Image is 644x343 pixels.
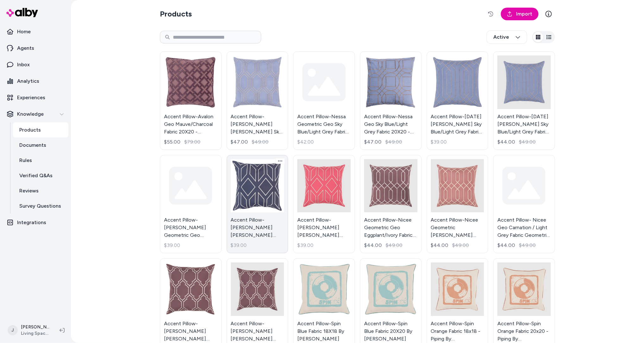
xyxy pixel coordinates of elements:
[493,155,555,254] a: Accent Pillow- Nicee Geo Carnation / Light Grey Fabric Geometric 20X20 By Surya$44.00$49.00
[19,141,46,149] p: Documents
[13,153,68,168] a: Rules
[3,41,68,56] a: Agents
[13,168,68,183] a: Verified Q&As
[21,324,49,330] p: [PERSON_NAME]
[501,8,539,20] a: Import
[13,183,68,198] a: Reviews
[3,57,68,72] a: Inbox
[360,51,422,150] a: Accent Pillow-Nessa Geo Sky Blue/Light Grey Fabric 20X20 - Geometric By SuryaAccent Pillow-Nessa ...
[360,155,422,254] a: Accent Pillow-Nicee Geometric Geo Eggplant/Ivory Fabric 20x20 By SuryaAccent Pillow-Nicee Geometr...
[17,28,31,36] p: Home
[17,110,44,118] p: Knowledge
[19,172,53,179] p: Verified Q&As
[293,155,355,254] a: Accent Pillow- Nora Geo Carnation / Light Grey Fabric Geometric 18X18 By SuryaAccent Pillow- [PER...
[13,122,68,138] a: Products
[3,74,68,89] a: Analytics
[17,77,39,85] p: Analytics
[19,202,61,210] p: Survey Questions
[493,51,555,150] a: Accent Pillow-Noel Geo Sky Blue/Light Grey Fabric Geometric 20x20 By SuryaAccent Pillow-[DATE][PE...
[293,51,355,150] a: Accent Pillow-Nessa Geometric Geo Sky Blue/Light Grey Fabric 18X18 By Surya$42.00
[6,8,38,17] img: alby Logo
[4,320,54,340] button: J[PERSON_NAME]Living Spaces
[516,10,532,18] span: Import
[160,155,222,254] a: Accent Pillow-[PERSON_NAME] Geometric Geo Eggplant/Ivory Fabric 18X18 By Surya$39.00
[13,198,68,214] a: Survey Questions
[8,325,18,335] span: J
[3,24,68,39] a: Home
[17,219,46,226] p: Integrations
[17,94,45,101] p: Experiences
[227,155,288,254] a: Accent Pillow-Nora Geo Fabric Eggplant/Ivory 18X18 - Geometric By SuryaAccent Pillow-[PERSON_NAME...
[160,9,192,19] h2: Products
[427,155,489,254] a: Accent Pillow-Nicee Geometric Geo Rose Beige Fabric 20x20 By SuryaAccent Pillow-Nicee Geometric [...
[19,157,32,164] p: Rules
[3,90,68,105] a: Experiences
[21,330,49,337] span: Living Spaces
[3,107,68,122] button: Knowledge
[3,215,68,230] a: Integrations
[19,187,39,195] p: Reviews
[227,51,288,150] a: Accent Pillow-Natalie Geo Sky Blue/Light Grey Fabric 20X20 - Geometric By SuryaAccent Pillow-[PER...
[160,51,222,150] a: Accent Pillow-Avalon Geo Mauve/Charcoal Fabric 20X20 - Geometric By SuryaAccent Pillow-Avalon Geo...
[13,138,68,153] a: Documents
[19,126,41,134] p: Products
[17,44,34,52] p: Agents
[487,30,527,44] button: Active
[17,61,30,68] p: Inbox
[427,51,489,150] a: Accent Pillow-Noel Geo Sky Blue/Light Grey Fabric 18X18 - Geometric By SuryaAccent Pillow-[DATE][...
